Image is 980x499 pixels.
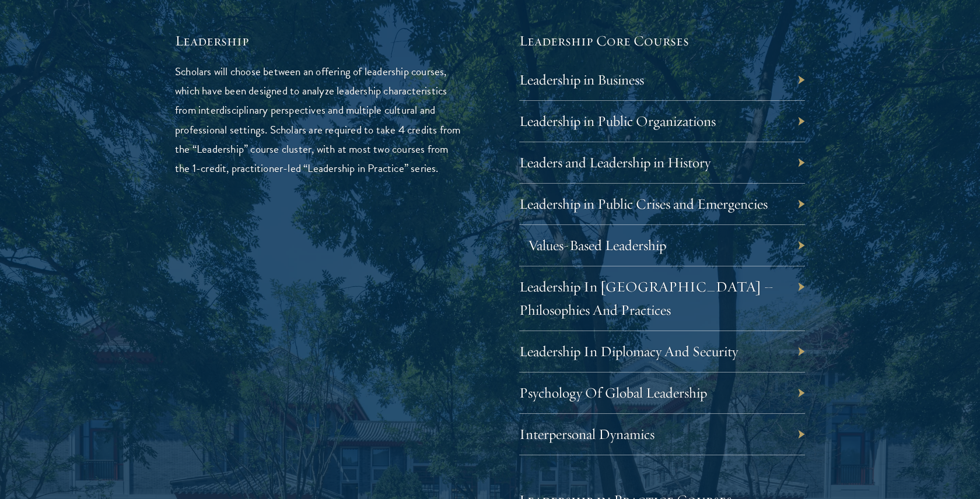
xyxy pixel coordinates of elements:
[528,236,666,254] a: Values-Based Leadership
[519,277,773,319] a: Leadership In [GEOGRAPHIC_DATA] – Philosophies And Practices
[519,31,805,51] h5: Leadership Core Courses
[519,195,768,213] a: Leadership in Public Crises and Emergencies
[519,342,738,360] a: Leadership In Diplomacy And Security
[519,153,710,171] a: Leaders and Leadership in History
[175,31,461,51] h5: Leadership
[519,425,654,443] a: Interpersonal Dynamics
[519,112,716,130] a: Leadership in Public Organizations
[519,71,644,89] a: Leadership in Business
[519,384,707,402] a: Psychology Of Global Leadership
[175,62,461,177] p: Scholars will choose between an offering of leadership courses, which have been designed to analy...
